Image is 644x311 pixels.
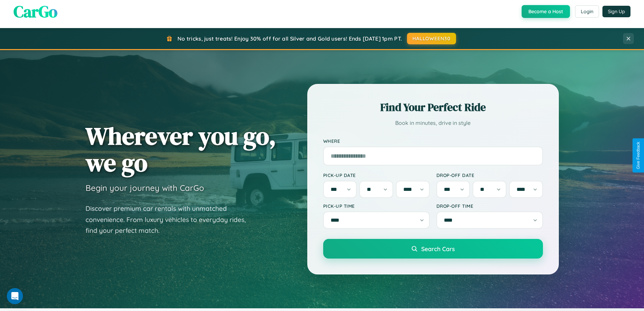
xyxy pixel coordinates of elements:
button: HALLOWEEN30 [407,33,456,44]
label: Where [323,138,543,144]
p: Book in minutes, drive in style [323,118,543,128]
button: Sign Up [602,6,630,17]
iframe: Intercom live chat [7,288,23,304]
span: CarGo [14,0,57,23]
p: Discover premium car rentals with unmatched convenience. From luxury vehicles to everyday rides, ... [86,203,255,236]
div: Give Feedback [636,142,641,169]
span: Search Cars [421,245,455,252]
label: Drop-off Date [436,172,543,178]
label: Pick-up Time [323,203,430,209]
button: Search Cars [323,239,543,259]
span: No tricks, just treats! Enjoy 30% off for all Silver and Gold users! Ends [DATE] 1pm PT. [177,35,402,42]
h3: Begin your journey with CarGo [86,183,204,193]
label: Drop-off Time [436,203,543,209]
h2: Find Your Perfect Ride [323,100,543,115]
label: Pick-up Date [323,172,430,178]
h1: Wherever you go, we go [86,123,276,176]
button: Login [575,5,599,18]
button: Become a Host [522,5,570,18]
